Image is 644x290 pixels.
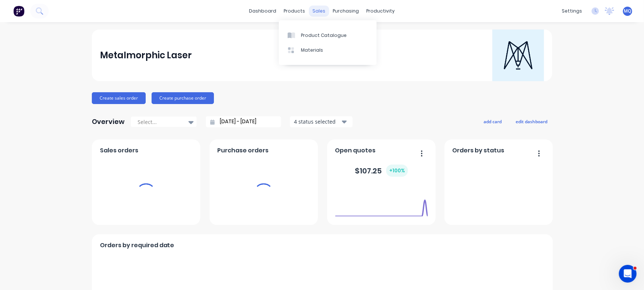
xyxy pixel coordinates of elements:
[290,116,353,127] button: 4 status selected
[492,30,544,81] img: Metalmorphic Laser
[301,47,323,53] div: Materials
[246,6,280,17] a: dashboard
[624,8,631,14] span: MQ
[355,165,408,177] div: $ 107.25
[92,92,146,104] button: Create sales order
[511,117,552,126] button: edit dashboard
[92,114,125,129] div: Overview
[279,43,377,58] a: Materials
[100,241,174,250] span: Orders by required date
[386,165,408,177] div: + 100 %
[479,117,506,126] button: add card
[309,6,329,17] div: sales
[329,6,363,17] div: purchasing
[294,118,340,125] div: 4 status selected
[280,6,309,17] div: products
[100,146,138,155] span: Sales orders
[218,146,269,155] span: Purchase orders
[363,6,399,17] div: productivity
[279,28,377,42] a: Product Catalogue
[152,92,214,104] button: Create purchase order
[453,146,505,155] span: Orders by status
[100,48,192,63] div: Metalmorphic Laser
[619,265,637,283] iframe: Intercom live chat
[335,146,376,155] span: Open quotes
[558,6,586,17] div: settings
[301,32,347,39] div: Product Catalogue
[13,6,24,17] img: Factory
